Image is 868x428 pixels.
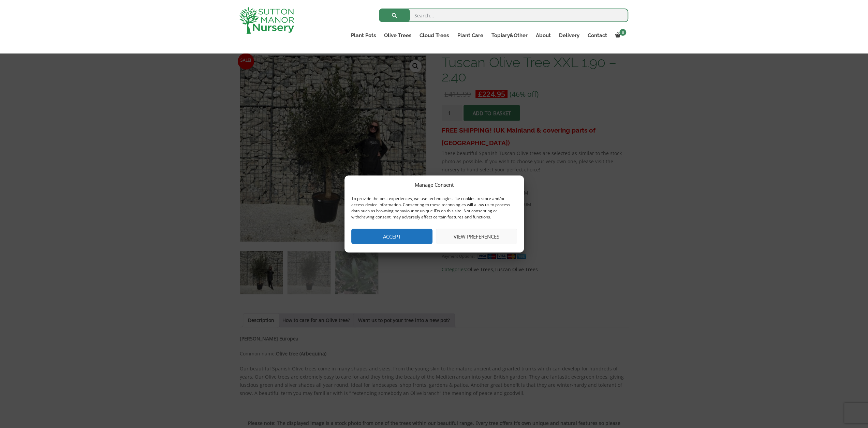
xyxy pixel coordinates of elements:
[611,31,628,40] a: 0
[436,229,517,244] button: View preferences
[555,31,583,40] a: Delivery
[619,29,626,36] span: 0
[531,31,555,40] a: About
[415,31,453,40] a: Cloud Trees
[379,9,628,22] input: Search...
[380,31,415,40] a: Olive Trees
[453,31,487,40] a: Plant Care
[239,7,294,34] img: logo
[351,229,432,244] button: Accept
[583,31,611,40] a: Contact
[487,31,531,40] a: Topiary&Other
[415,181,454,189] div: Manage Consent
[351,196,516,220] div: To provide the best experiences, we use technologies like cookies to store and/or access device i...
[347,31,380,40] a: Plant Pots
